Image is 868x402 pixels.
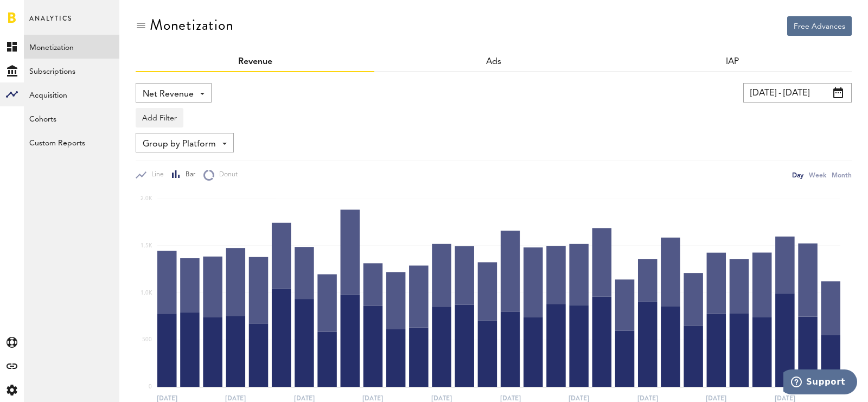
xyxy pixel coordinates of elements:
text: 500 [142,337,152,343]
div: Week [809,169,826,181]
div: Monetization [150,16,234,34]
a: Revenue [238,58,272,66]
text: 2.0K [141,196,152,202]
a: Subscriptions [24,59,119,82]
iframe: Opens a widget where you can find more information [783,369,857,397]
span: Bar [181,170,195,180]
span: Line [146,170,164,180]
div: Month [832,169,852,181]
div: Day [792,169,803,181]
a: Ads [486,58,501,66]
span: Analytics [29,12,72,35]
span: Donut [214,170,238,180]
button: Add Filter [136,108,183,127]
text: 1.0K [141,290,152,296]
a: IAP [726,58,739,66]
button: Free Advances [787,16,852,36]
a: Monetization [24,35,119,59]
a: Cohorts [24,106,119,130]
span: Group by Platform [143,135,216,154]
text: 0 [149,384,152,390]
a: Acquisition [24,82,119,106]
text: 1.5K [141,243,152,248]
span: Net Revenue [143,85,194,104]
a: Custom Reports [24,130,119,154]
